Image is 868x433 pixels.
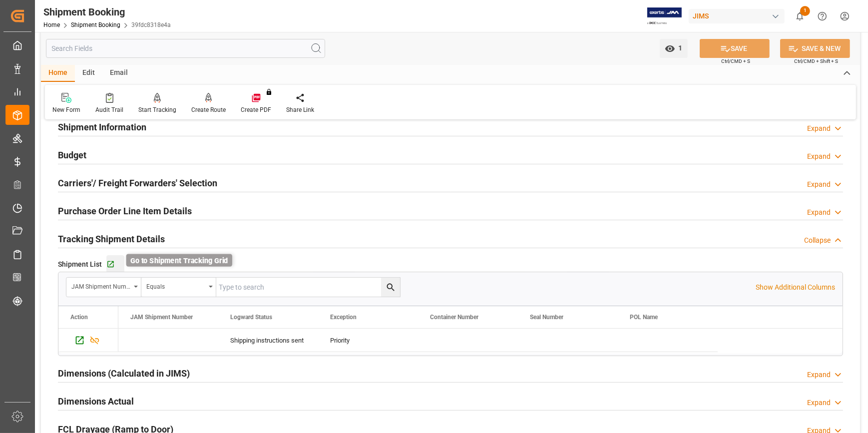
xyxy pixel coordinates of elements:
[675,44,683,52] span: 1
[58,148,86,162] h2: Budget
[71,21,120,28] a: Shipment Booking
[102,65,135,82] div: Email
[46,39,325,58] input: Search Fields
[689,9,785,23] div: JIMS
[381,278,400,297] button: search button
[70,314,88,321] div: Action
[430,314,478,321] span: Container Number
[721,57,750,65] span: Ctrl/CMD + S
[43,21,60,28] a: Home
[130,314,193,321] span: JAM Shipment Number
[794,57,838,65] span: Ctrl/CMD + Shift + S
[126,254,232,267] div: Go to Shipment Tracking Grid
[530,314,563,321] span: Seal Number
[58,395,134,408] h2: Dimensions Actual
[52,105,80,114] div: New Form
[75,65,102,82] div: Edit
[807,207,831,218] div: Expand
[230,329,306,352] div: Shipping instructions sent
[330,329,406,352] div: Priority
[216,278,400,297] input: Type to search
[804,235,831,246] div: Collapse
[689,6,789,25] button: JIMS
[58,329,118,352] div: Press SPACE to select this row.
[330,314,357,321] span: Exception
[58,204,192,218] h2: Purchase Order Line Item Details
[630,314,658,321] span: POL Name
[58,120,146,134] h2: Shipment Information
[58,367,190,380] h2: Dimensions (Calculated in JIMS)
[807,151,831,162] div: Expand
[41,65,75,82] div: Home
[141,278,216,297] button: open menu
[647,7,682,25] img: Exertis%20JAM%20-%20Email%20Logo.jpg_1722504956.jpg
[807,123,831,134] div: Expand
[71,280,130,291] div: JAM Shipment Number
[58,232,165,246] h2: Tracking Shipment Details
[756,282,835,293] p: Show Additional Columns
[800,6,810,16] span: 1
[660,39,688,58] button: open menu
[66,278,141,297] button: open menu
[230,314,272,321] span: Logward Status
[807,179,831,190] div: Expand
[58,176,217,190] h2: Carriers'/ Freight Forwarders' Selection
[138,105,176,114] div: Start Tracking
[146,280,205,291] div: Equals
[789,5,811,27] button: show 1 new notifications
[58,259,102,270] span: Shipment List
[700,39,770,58] button: SAVE
[286,105,314,114] div: Share Link
[43,4,171,19] div: Shipment Booking
[811,5,834,27] button: Help Center
[807,398,831,408] div: Expand
[807,370,831,380] div: Expand
[780,39,850,58] button: SAVE & NEW
[191,105,226,114] div: Create Route
[106,255,124,273] button: Go to Shipment Tracking Grid
[118,329,718,352] div: Press SPACE to select this row.
[95,105,123,114] div: Audit Trail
